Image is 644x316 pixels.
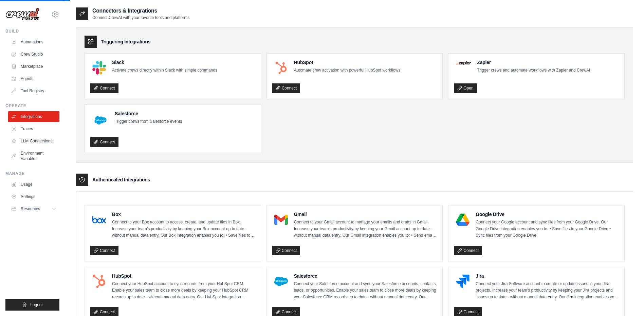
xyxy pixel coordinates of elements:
[8,85,59,96] a: Tool Registry
[454,246,482,255] a: Connect
[8,136,59,146] a: LLM Connections
[456,61,471,65] img: Zapier Logo
[90,246,118,255] a: Connect
[112,59,217,66] h4: Slack
[294,67,400,74] p: Automate crew activation with powerful HubSpot workflows
[272,83,300,93] a: Connect
[5,103,59,108] div: Operate
[456,275,470,288] img: Jira Logo
[115,118,182,125] p: Trigger crews from Salesforce events
[92,213,106,226] img: Box Logo
[92,7,189,15] h2: Connectors & Integrations
[90,83,118,93] a: Connect
[112,273,255,279] h4: HubSpot
[8,37,59,47] a: Automations
[476,281,619,301] p: Connect your Jira Software account to create or update issues in your Jira projects. Increase you...
[477,59,590,66] h4: Zapier
[8,191,59,202] a: Settings
[112,211,255,218] h4: Box
[5,171,59,176] div: Manage
[272,246,300,255] a: Connect
[476,219,619,239] p: Connect your Google account and sync files from your Google Drive. Our Google Drive integration e...
[92,112,109,129] img: Salesforce Logo
[274,275,288,288] img: Salesforce Logo
[92,176,150,183] h3: Authenticated Integrations
[101,38,150,45] h3: Triggering Integrations
[294,59,400,66] h4: HubSpot
[112,67,217,74] p: Activate crews directly within Slack with simple commands
[8,123,59,134] a: Traces
[8,203,59,214] button: Resources
[92,275,106,288] img: HubSpot Logo
[8,49,59,60] a: Crew Studio
[5,299,59,311] button: Logout
[92,15,189,20] p: Connect CrewAI with your favorite tools and platforms
[8,179,59,190] a: Usage
[454,83,477,93] a: Open
[294,281,437,301] p: Connect your Salesforce account and sync your Salesforce accounts, contacts, leads, or opportunit...
[5,28,59,34] div: Build
[90,137,118,147] a: Connect
[92,61,106,75] img: Slack Logo
[8,73,59,84] a: Agents
[8,148,59,164] a: Environment Variables
[476,273,619,279] h4: Jira
[8,111,59,122] a: Integrations
[294,273,437,279] h4: Salesforce
[115,110,182,117] h4: Salesforce
[112,219,255,239] p: Connect to your Box account to access, create, and update files in Box. Increase your team’s prod...
[274,61,288,75] img: HubSpot Logo
[476,211,619,218] h4: Google Drive
[30,302,43,308] span: Logout
[112,281,255,301] p: Connect your HubSpot account to sync records from your HubSpot CRM. Enable your sales team to clo...
[294,219,437,239] p: Connect to your Gmail account to manage your emails and drafts in Gmail. Increase your team’s pro...
[274,213,288,226] img: Gmail Logo
[21,206,40,212] span: Resources
[5,8,39,21] img: Logo
[8,61,59,72] a: Marketplace
[294,211,437,218] h4: Gmail
[477,67,590,74] p: Trigger crews and automate workflows with Zapier and CrewAI
[456,213,470,226] img: Google Drive Logo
